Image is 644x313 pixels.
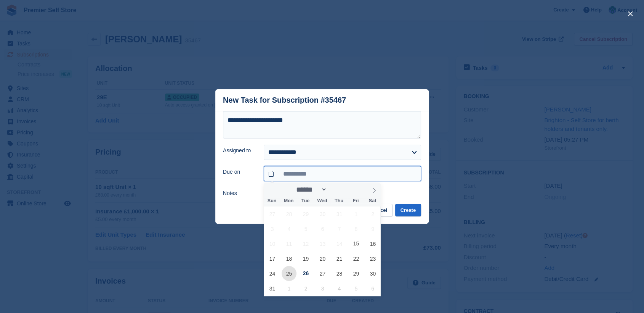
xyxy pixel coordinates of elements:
span: September 5, 2025 [349,281,364,296]
span: August 3, 2025 [265,221,280,236]
span: August 15, 2025 [349,236,364,251]
span: Sat [364,198,381,203]
span: August 6, 2025 [315,221,330,236]
span: Tue [297,198,314,203]
span: Wed [314,198,331,203]
span: August 9, 2025 [365,221,380,236]
span: August 25, 2025 [282,266,296,281]
span: August 29, 2025 [349,266,364,281]
span: August 8, 2025 [349,221,364,236]
span: August 27, 2025 [315,266,330,281]
span: August 26, 2025 [298,266,313,281]
div: New Task for Subscription #35467 [223,96,346,105]
label: Due on [223,168,255,176]
span: September 4, 2025 [332,281,347,296]
span: August 31, 2025 [265,281,280,296]
span: August 7, 2025 [332,221,347,236]
span: August 4, 2025 [282,221,296,236]
button: close [624,8,636,20]
span: August 12, 2025 [298,236,313,251]
span: August 20, 2025 [315,251,330,266]
span: August 13, 2025 [315,236,330,251]
span: July 29, 2025 [298,207,313,221]
span: August 2, 2025 [365,207,380,221]
span: Thu [330,198,347,203]
span: September 1, 2025 [282,281,296,296]
span: July 31, 2025 [332,207,347,221]
input: Year [327,186,351,194]
span: August 19, 2025 [298,251,313,266]
select: Month [293,186,327,194]
span: August 21, 2025 [332,251,347,266]
span: August 24, 2025 [265,266,280,281]
span: August 10, 2025 [265,236,280,251]
span: August 17, 2025 [265,251,280,266]
span: August 1, 2025 [349,207,364,221]
span: July 30, 2025 [315,207,330,221]
span: Mon [280,198,297,203]
span: September 6, 2025 [365,281,380,296]
button: Create [395,204,421,216]
span: August 18, 2025 [282,251,296,266]
span: September 2, 2025 [298,281,313,296]
label: Assigned to [223,147,255,155]
span: July 28, 2025 [282,207,296,221]
span: August 11, 2025 [282,236,296,251]
span: Sun [264,198,280,203]
span: August 16, 2025 [365,236,380,251]
span: July 27, 2025 [265,207,280,221]
span: August 23, 2025 [365,251,380,266]
span: August 28, 2025 [332,266,347,281]
span: Fri [347,198,364,203]
span: August 14, 2025 [332,236,347,251]
span: September 3, 2025 [315,281,330,296]
span: August 22, 2025 [349,251,364,266]
span: August 5, 2025 [298,221,313,236]
span: August 30, 2025 [365,266,380,281]
label: Notes [223,189,255,197]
